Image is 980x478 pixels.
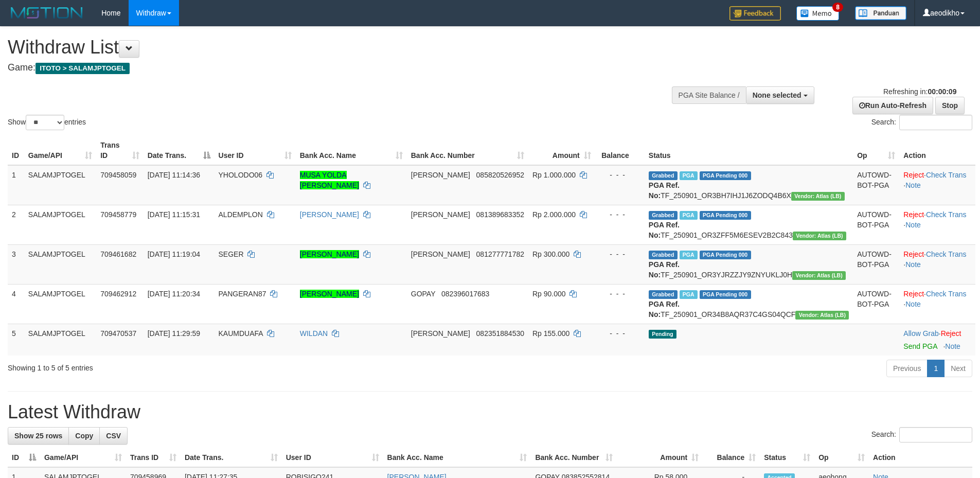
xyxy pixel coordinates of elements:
[899,115,972,130] input: Search:
[649,221,680,239] b: PGA Ref. No:
[941,329,961,338] a: Reject
[793,232,846,240] span: Vendor URL: https://dashboard.q2checkout.com/secure
[8,165,24,205] td: 1
[899,136,975,165] th: Action
[853,284,899,324] td: AUTOWD-BOT-PGA
[899,205,975,244] td: · ·
[24,136,96,165] th: Game/API: activate to sort column ascending
[14,432,62,440] span: Show 25 rows
[8,402,972,422] h1: Latest Withdraw
[832,3,843,12] span: 8
[903,329,938,338] a: Allow Grab
[795,311,849,320] span: Vendor URL: https://dashboard.q2checkout.com/secure
[899,165,975,205] td: · ·
[300,250,359,258] a: [PERSON_NAME]
[617,448,703,467] th: Amount: activate to sort column ascending
[8,63,643,73] h4: Game:
[383,448,531,467] th: Bank Acc. Name: activate to sort column ascending
[700,171,751,180] span: PGA Pending
[599,328,640,339] div: - - -
[899,324,975,356] td: ·
[855,6,906,20] img: panduan.png
[905,181,921,189] a: Note
[871,427,972,442] label: Search:
[476,210,524,219] span: Copy 081389683352 to clipboard
[886,360,928,377] a: Previous
[215,136,296,165] th: User ID: activate to sort column ascending
[903,210,924,219] a: Reject
[649,300,680,318] b: PGA Ref. No:
[944,360,972,377] a: Next
[903,290,924,298] a: Reject
[300,210,359,219] a: [PERSON_NAME]
[852,97,933,114] a: Run Auto-Refresh
[645,136,853,165] th: Status
[407,136,528,165] th: Bank Acc. Number: activate to sort column ascending
[148,171,200,179] span: [DATE] 11:14:36
[599,289,640,299] div: - - -
[645,205,853,244] td: TF_250901_OR3ZFF5M6ESEV2B2C843
[24,324,96,356] td: SALAMJPTOGEL
[531,448,617,467] th: Bank Acc. Number: activate to sort column ascending
[532,290,566,298] span: Rp 90.000
[24,165,96,205] td: SALAMJPTOGEL
[68,427,100,445] a: Copy
[8,205,24,244] td: 2
[700,290,751,299] span: PGA Pending
[75,432,93,440] span: Copy
[8,324,24,356] td: 5
[528,136,595,165] th: Amount: activate to sort column ascending
[532,171,576,179] span: Rp 1.000.000
[532,329,569,338] span: Rp 155.000
[300,329,328,338] a: WILDAN
[8,136,24,165] th: ID
[649,211,678,220] span: Grabbed
[672,86,746,104] div: PGA Site Balance /
[926,290,967,298] a: Check Trans
[903,342,937,350] a: Send PGA
[926,210,967,219] a: Check Trans
[680,211,698,220] span: Marked by aeohong
[899,244,975,284] td: · ·
[411,329,470,338] span: [PERSON_NAME]
[219,210,263,219] span: ALDEMPLON
[8,284,24,324] td: 4
[35,63,130,74] span: ITOTO > SALAMJPTOGEL
[853,244,899,284] td: AUTOWD-BOT-PGA
[595,136,645,165] th: Balance
[871,115,972,130] label: Search:
[649,260,680,279] b: PGA Ref. No:
[792,271,846,280] span: Vendor URL: https://dashboard.q2checkout.com/secure
[899,284,975,324] td: · ·
[700,211,751,220] span: PGA Pending
[599,170,640,180] div: - - -
[96,136,143,165] th: Trans ID: activate to sort column ascending
[181,448,282,467] th: Date Trans.: activate to sort column ascending
[219,250,244,258] span: SEGER
[853,165,899,205] td: AUTOWD-BOT-PGA
[926,250,967,258] a: Check Trans
[8,5,86,21] img: MOTION_logo.png
[703,448,760,467] th: Balance: activate to sort column ascending
[905,300,921,308] a: Note
[791,192,845,201] span: Vendor URL: https://dashboard.q2checkout.com/secure
[144,136,215,165] th: Date Trans.: activate to sort column descending
[935,97,965,114] a: Stop
[8,244,24,284] td: 3
[649,290,678,299] span: Grabbed
[869,448,972,467] th: Action
[476,329,524,338] span: Copy 082351884530 to clipboard
[599,249,640,259] div: - - -
[148,210,200,219] span: [DATE] 11:15:31
[680,171,698,180] span: Marked by aeohong
[148,329,200,338] span: [DATE] 11:29:59
[883,87,956,96] span: Refreshing in:
[945,342,960,350] a: Note
[680,290,698,299] span: Marked by aeohong
[100,171,136,179] span: 709458059
[300,290,359,298] a: [PERSON_NAME]
[532,250,569,258] span: Rp 300.000
[106,432,121,440] span: CSV
[100,290,136,298] span: 709462912
[148,290,200,298] span: [DATE] 11:20:34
